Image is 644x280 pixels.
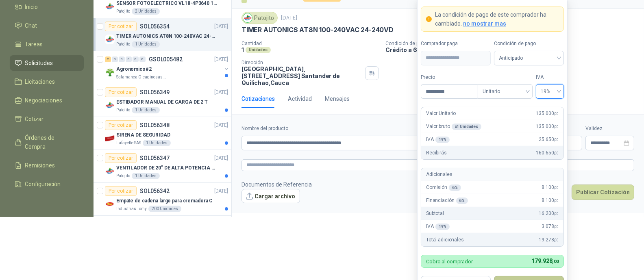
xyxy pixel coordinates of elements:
[452,124,482,130] div: x 1 Unidades
[214,23,228,30] p: [DATE]
[25,96,63,105] span: Negociaciones
[542,184,559,191] span: 8.100
[426,210,444,217] p: Subtotal
[421,74,478,81] label: Precio
[143,140,171,146] div: 1 Unidades
[105,100,115,110] img: Company Logo
[10,158,84,173] a: Remisiones
[25,133,76,151] span: Órdenes de Compra
[214,56,228,63] p: [DATE]
[10,18,84,33] a: Chat
[542,197,559,204] span: 8.100
[116,65,152,73] p: Agronomico#2
[148,206,181,212] div: 200 Unidades
[483,85,528,98] span: Unitario
[426,197,468,204] p: Financiación
[105,153,137,163] div: Por cotizar
[25,40,43,49] span: Tareas
[116,98,208,106] p: ESTIBADOR MANUAL DE CARGA DE 2 T
[105,133,115,143] img: Company Logo
[499,52,559,64] span: Anticipado
[139,56,146,62] div: 0
[132,41,160,48] div: 1 Unidades
[10,130,84,154] a: Órdenes de Compra
[25,2,38,11] span: Inicio
[116,33,218,40] p: TIMER AUTONICS AT8N 100-240VAC 24-240VD
[426,110,456,117] p: Valor Unitario
[25,59,53,67] span: Solicitudes
[421,40,491,48] label: Comprador paga
[456,198,468,204] div: 6 %
[426,149,447,157] p: Recibirás
[116,41,130,48] p: Patojito
[536,110,559,117] span: 135.000
[25,21,37,30] span: Chat
[542,223,559,230] span: 3.078
[105,67,115,77] img: Company Logo
[25,77,55,86] span: Licitaciones
[426,236,464,244] p: Total adicionales
[553,259,559,264] span: ,00
[116,206,147,212] p: Industrias Tomy
[554,238,559,242] span: ,00
[132,107,160,113] div: 1 Unidades
[449,184,461,191] div: 6 %
[241,41,379,46] p: Cantidad
[94,183,231,216] a: Por cotizarSOL056342[DATE] Company LogoEmpate de cadena largo para cremadora CIndustrias Tomy200 ...
[105,56,111,62] div: 2
[132,173,160,179] div: 1 Unidades
[119,56,125,62] div: 0
[541,85,559,98] span: 19%
[536,123,559,130] span: 135.000
[241,125,469,132] label: Nombre del producto
[585,125,634,132] label: Validez
[385,41,641,46] p: Condición de pago
[105,199,115,209] img: Company Logo
[494,40,564,48] label: Condición de pago
[554,111,559,116] span: ,00
[426,16,432,22] span: exclamation-circle
[435,137,450,143] div: 19 %
[214,89,228,96] p: [DATE]
[10,74,84,89] a: Licitaciones
[116,140,141,146] p: Lafayette SAS
[10,93,84,108] a: Negociaciones
[10,37,84,52] a: Tareas
[214,154,228,162] p: [DATE]
[426,184,461,191] p: Comisión
[105,54,230,80] a: 2 0 0 0 0 0 GSOL005482[DATE] Company LogoAgronomico#2Salamanca Oleaginosas SAS
[241,94,275,103] div: Cotizaciones
[554,211,559,216] span: ,00
[435,10,559,28] p: La condición de pago de este comprador ha cambiado.
[426,136,450,143] p: IVA
[554,151,559,155] span: ,00
[241,65,362,86] p: [GEOGRAPHIC_DATA], [STREET_ADDRESS] Santander de Quilichao , Cauca
[105,166,115,176] img: Company Logo
[554,198,559,203] span: ,00
[246,47,271,53] div: Unidades
[140,24,170,29] p: SOL056354
[241,26,394,34] p: TIMER AUTONICS AT8N 100-240VAC 24-240VD
[241,189,300,204] button: Cargar archivo
[281,14,297,22] p: [DATE]
[385,46,641,53] p: Crédito a 60 días
[25,115,44,124] span: Cotizar
[241,180,312,189] p: Documentos de Referencia
[25,161,55,170] span: Remisiones
[536,149,559,157] span: 160.650
[94,18,231,51] a: Por cotizarSOL056354[DATE] Company LogoTIMER AUTONICS AT8N 100-240VAC 24-240VDPatojito1 Unidades
[116,107,130,113] p: Patojito
[10,111,84,127] a: Cotizar
[426,171,452,178] p: Adicionales
[105,35,115,44] img: Company Logo
[572,184,634,200] button: Publicar Cotización
[116,164,218,172] p: VENTILADOR DE 20" DE ALTA POTENCIA PARA ANCLAR A LA PARED
[133,56,139,62] div: 0
[241,60,362,65] p: Dirección
[426,223,450,230] p: IVA
[10,176,84,192] a: Configuración
[243,13,252,22] img: Company Logo
[105,22,137,31] div: Por cotizar
[116,74,168,80] p: Salamanca Oleaginosas SAS
[435,224,450,230] div: 19 %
